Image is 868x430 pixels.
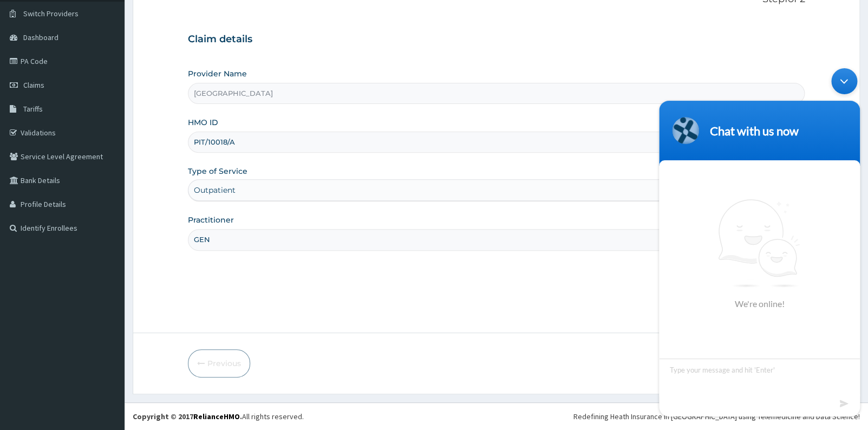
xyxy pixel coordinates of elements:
[193,412,240,421] a: RelianceHMO
[23,9,79,18] span: Switch Providers
[188,229,805,250] input: Enter Name
[188,349,250,377] button: Previous
[188,117,218,128] label: HMO ID
[188,68,247,79] label: Provider Name
[194,185,236,196] div: Outpatient
[188,166,247,177] label: Type of Service
[23,80,44,90] span: Claims
[23,32,58,42] span: Dashboard
[654,63,865,422] iframe: SalesIQ Chatwindow
[133,412,242,421] strong: Copyright © 2017 .
[188,34,805,45] h3: Claim details
[573,411,860,422] div: Redefining Heath Insurance in [GEOGRAPHIC_DATA] using Telemedicine and Data Science!
[188,214,234,225] label: Practitioner
[188,132,805,153] input: Enter HMO ID
[125,402,868,430] footer: All rights reserved.
[23,104,43,114] span: Tariffs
